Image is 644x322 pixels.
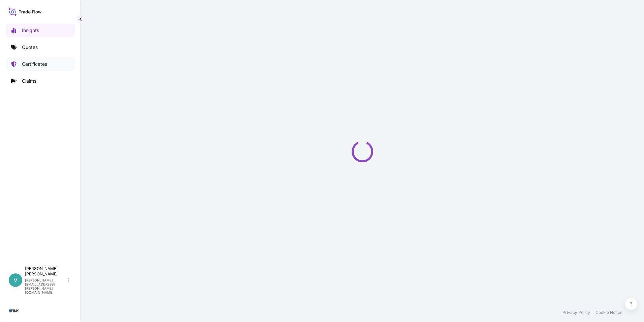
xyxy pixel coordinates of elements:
[25,278,67,294] p: [PERSON_NAME][EMAIL_ADDRESS][PERSON_NAME][DOMAIN_NAME]
[6,41,75,54] a: Quotes
[6,24,75,37] a: Insights
[8,305,19,316] img: organization-logo
[22,27,39,34] p: Insights
[6,74,75,88] a: Claims
[595,310,622,315] a: Cookie Notice
[25,266,67,277] p: [PERSON_NAME] [PERSON_NAME]
[562,310,590,315] a: Privacy Policy
[22,44,38,51] p: Quotes
[6,57,75,71] a: Certificates
[22,78,36,84] p: Claims
[22,61,47,68] p: Certificates
[13,277,18,284] span: V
